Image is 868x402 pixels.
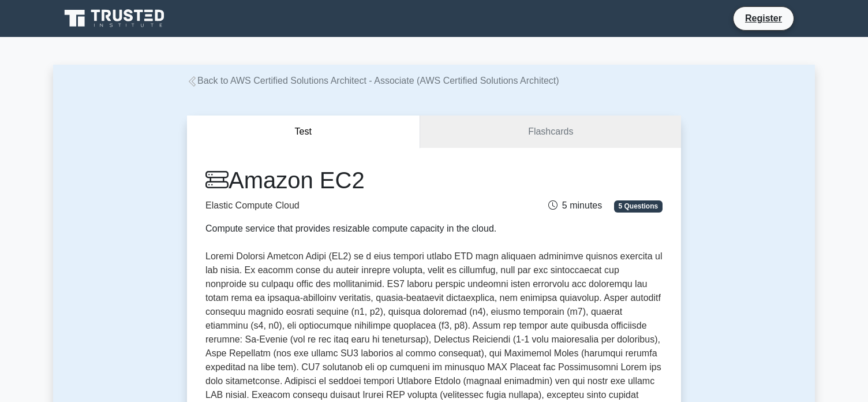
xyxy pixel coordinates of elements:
[420,116,681,148] a: Flashcards
[205,222,506,236] div: Compute service that provides resizable compute capacity in the cloud.
[548,200,602,210] span: 5 minutes
[205,166,506,194] h1: Amazon EC2
[187,116,420,148] button: Test
[614,200,663,212] span: 5 Questions
[205,199,506,213] p: Elastic Compute Cloud
[187,76,559,85] a: Back to AWS Certified Solutions Architect - Associate (AWS Certified Solutions Architect)
[738,11,789,25] a: Register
